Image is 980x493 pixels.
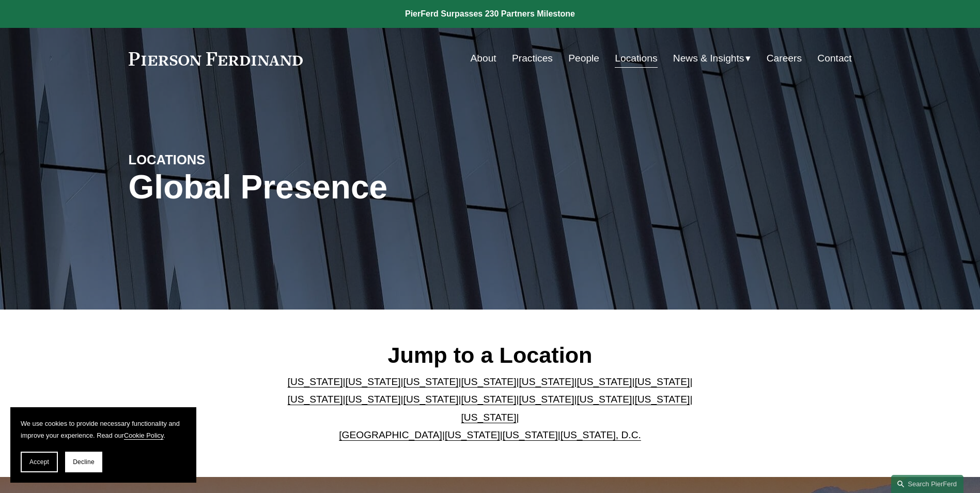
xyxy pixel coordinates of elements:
[21,452,58,472] button: Accept
[339,429,442,440] a: [GEOGRAPHIC_DATA]
[817,49,851,68] a: Contact
[461,394,517,405] a: [US_STATE]
[288,376,343,387] a: [US_STATE]
[279,373,701,444] p: | | | | | | | | | | | | | | | | | |
[129,151,309,168] h4: LOCATIONS
[403,394,459,405] a: [US_STATE]
[471,49,496,68] a: About
[10,407,196,483] section: Cookie banner
[891,475,963,493] a: Search this site
[634,394,690,405] a: [US_STATE]
[279,342,701,368] h2: Jump to a Location
[73,458,95,466] span: Decline
[673,50,744,68] span: News & Insights
[568,49,599,68] a: People
[346,376,401,387] a: [US_STATE]
[461,412,517,423] a: [US_STATE]
[124,432,164,439] a: Cookie Policy
[346,394,401,405] a: [US_STATE]
[403,376,459,387] a: [US_STATE]
[577,376,632,387] a: [US_STATE]
[519,394,574,405] a: [US_STATE]
[21,418,186,441] p: We use cookies to provide necessary functionality and improve your experience. Read our .
[673,49,751,68] a: folder dropdown
[129,168,611,206] h1: Global Presence
[512,49,553,68] a: Practices
[767,49,802,68] a: Careers
[577,394,632,405] a: [US_STATE]
[519,376,574,387] a: [US_STATE]
[461,376,517,387] a: [US_STATE]
[561,429,641,440] a: [US_STATE], D.C.
[503,429,558,440] a: [US_STATE]
[65,452,102,472] button: Decline
[634,376,690,387] a: [US_STATE]
[29,458,49,466] span: Accept
[445,429,500,440] a: [US_STATE]
[288,394,343,405] a: [US_STATE]
[615,49,657,68] a: Locations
